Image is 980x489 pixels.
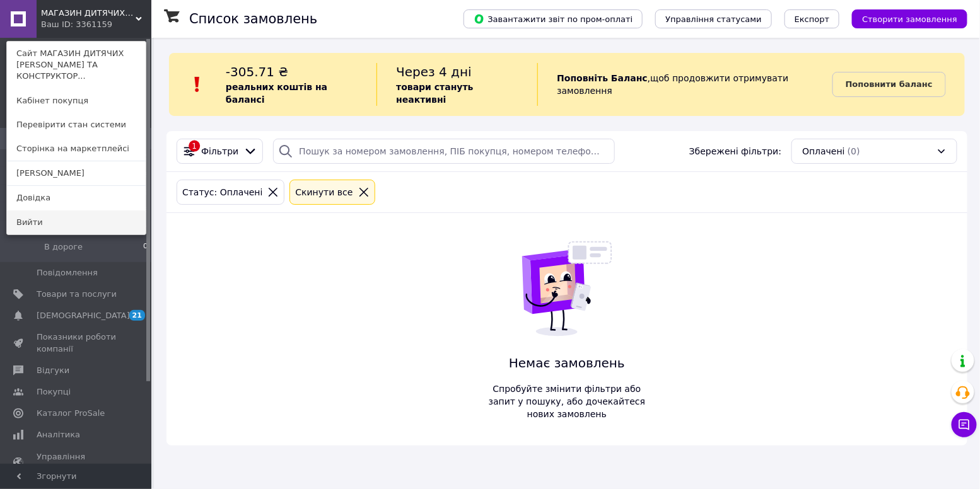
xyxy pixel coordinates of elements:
span: (0) [848,146,860,156]
button: Експорт [785,9,840,28]
a: [PERSON_NAME] [7,161,146,185]
a: Сторінка на маркетплейсі [7,137,146,161]
a: Довідка [7,186,146,210]
span: Збережені фільтри: [689,145,781,158]
div: Статус: Оплачені [180,185,265,199]
span: 0 [143,241,148,253]
img: :exclamation: [188,75,207,94]
span: Створити замовлення [862,14,957,24]
span: Товари та послуги [37,289,117,300]
span: Каталог ProSale [37,408,105,419]
span: Оплачені [802,145,845,158]
b: Поповніть Баланс [557,73,648,83]
span: Покупці [37,386,71,398]
div: Cкинути все [293,185,355,199]
b: товари стануть неактивні [396,82,473,105]
b: реальних коштів на балансі [226,82,327,105]
a: Вийти [7,210,146,234]
span: Спробуйте змінити фільтри або запит у пошуку, або дочекайтеся нових замовлень [484,383,650,420]
span: 21 [129,310,145,321]
a: Перевірити стан системи [7,113,146,137]
span: Управління сайтом [37,451,117,474]
button: Чат з покупцем [952,412,977,437]
span: Через 4 дні [396,64,472,79]
span: [DEMOGRAPHIC_DATA] [37,310,130,321]
button: Створити замовлення [852,9,967,28]
span: Показники роботи компанії [37,331,117,354]
a: Створити замовлення [839,13,967,23]
span: МАГАЗИН ДИТЯЧИХ ІГОР ТА КОНСТРУКТОРІВ [41,8,136,19]
span: -305.71 ₴ [226,64,288,79]
a: Поповнити баланс [832,72,946,97]
button: Управління статусами [655,9,772,28]
span: Завантажити звіт по пром-оплаті [474,13,633,25]
div: , щоб продовжити отримувати замовлення [537,63,832,106]
span: Повідомлення [37,267,98,279]
span: Аналітика [37,429,80,440]
a: Сайт МАГАЗИН ДИТЯЧИХ [PERSON_NAME] ТА КОНСТРУКТОР... [7,42,146,89]
button: Завантажити звіт по пром-оплаті [464,9,643,28]
div: Ваш ID: 3361159 [41,19,94,30]
span: В дороге [44,241,83,253]
span: Немає замовлень [484,354,650,372]
span: Управління статусами [665,14,762,24]
span: Фільтри [201,145,238,158]
span: Експорт [795,14,830,24]
h1: Список замовлень [189,11,317,26]
span: Відгуки [37,365,69,376]
b: Поповнити баланс [846,79,933,89]
a: Кабінет покупця [7,89,146,113]
input: Пошук за номером замовлення, ПІБ покупця, номером телефону, Email, номером накладної [273,139,614,164]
